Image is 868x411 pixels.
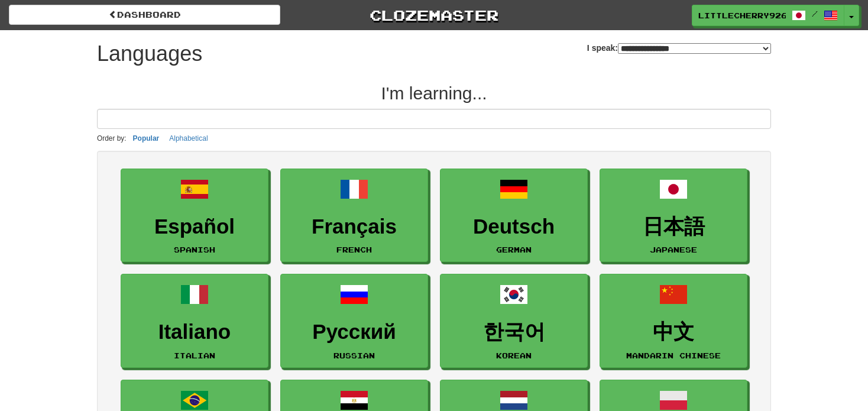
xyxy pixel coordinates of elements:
[280,169,428,263] a: FrançaisFrench
[336,245,372,254] small: French
[333,351,375,360] small: Russian
[287,215,422,238] h3: Français
[174,245,215,254] small: Spanish
[440,169,588,263] a: DeutschGerman
[166,132,211,145] button: Alphabetical
[97,42,202,66] h1: Languages
[129,132,163,145] button: Popular
[121,169,268,263] a: EspañolSpanish
[440,274,588,368] a: 한국어Korean
[9,5,280,25] a: dashboard
[287,321,422,344] h3: Русский
[446,321,581,344] h3: 한국어
[618,43,771,54] select: I speak:
[97,83,771,103] h2: I'm learning...
[174,351,215,360] small: Italian
[127,321,262,344] h3: Italiano
[698,10,786,21] span: LittleCherry9267
[626,351,721,360] small: Mandarin Chinese
[812,9,818,18] span: /
[496,351,532,360] small: Korean
[97,134,127,143] small: Order by:
[127,215,262,238] h3: Español
[121,274,268,368] a: ItalianoItalian
[496,245,532,254] small: German
[650,245,697,254] small: Japanese
[600,169,747,263] a: 日本語Japanese
[298,5,569,25] a: Clozemaster
[606,321,741,344] h3: 中文
[606,215,741,238] h3: 日本語
[280,274,428,368] a: РусскийRussian
[600,274,747,368] a: 中文Mandarin Chinese
[446,215,581,238] h3: Deutsch
[587,42,771,54] label: I speak:
[692,5,844,26] a: LittleCherry9267 /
